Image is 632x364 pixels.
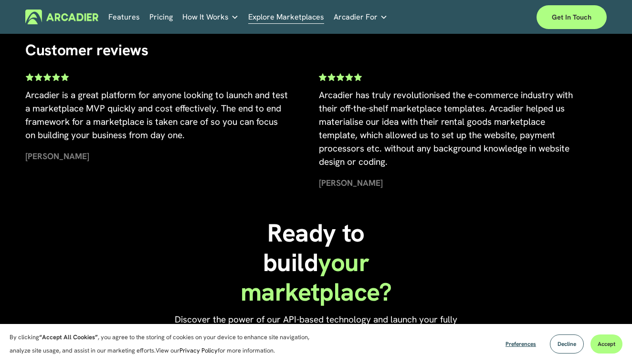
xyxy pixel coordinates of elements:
[319,177,383,188] strong: [PERSON_NAME]
[334,10,388,24] a: folder dropdown
[498,334,543,354] button: Preferences
[39,333,98,341] strong: “Accept All Cookies”
[263,216,371,279] span: Ready to build
[182,10,229,24] span: How It Works
[219,218,413,307] h1: your marketplace?
[175,313,460,352] span: Discover the power of our API-based technology and launch your fully customisable and flexible ma...
[25,89,290,141] span: Arcadier is a great platform for anyone looking to launch and test a marketplace MVP quickly and ...
[179,346,218,354] a: Privacy Policy
[334,10,378,24] span: Arcadier For
[550,334,584,354] button: Decline
[182,10,239,24] a: folder dropdown
[248,10,324,24] a: Explore Marketplaces
[319,89,575,168] span: Arcadier has truly revolutionised the e-commerce industry with their off-the-shelf marketplace te...
[558,340,576,348] span: Decline
[25,40,148,60] span: Customer reviews
[10,331,320,357] p: By clicking , you agree to the storing of cookies on your device to enhance site navigation, anal...
[149,10,173,24] a: Pricing
[506,340,536,348] span: Preferences
[584,318,632,364] iframe: Chat Widget
[537,5,607,29] a: Get in touch
[25,151,89,162] strong: [PERSON_NAME]
[108,10,140,24] a: Features
[25,10,98,24] img: Arcadier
